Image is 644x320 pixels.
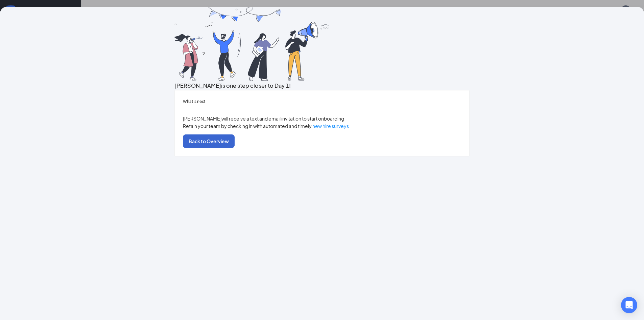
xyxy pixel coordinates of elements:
h5: What’s next [183,99,461,105]
p: Retain your team by checking in with automated and timely [183,122,461,130]
a: new hire surveys [312,123,349,129]
div: Open Intercom Messenger [621,297,637,313]
button: Back to Overview [183,134,235,148]
h3: [PERSON_NAME] is one step closer to Day 1! [174,81,470,90]
img: you are all set [174,7,330,81]
p: [PERSON_NAME] will receive a text and email invitation to start onboarding [183,115,461,122]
